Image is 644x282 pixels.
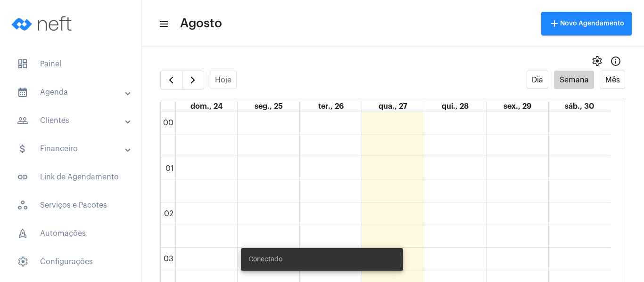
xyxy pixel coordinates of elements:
mat-icon: Info [610,56,621,67]
mat-icon: sidenav icon [17,87,28,98]
button: Semana Anterior [160,71,182,89]
span: sidenav icon [17,228,28,239]
button: Novo Agendamento [541,12,632,35]
span: Automações [9,222,132,245]
span: settings [591,56,603,67]
button: Info [606,52,625,71]
div: 03 [162,255,175,263]
button: Dia [527,71,549,89]
button: Mês [600,71,625,89]
button: Próximo Semana [182,71,204,89]
mat-expansion-panel-header: sidenav iconFinanceiro [6,137,141,160]
mat-panel-title: Financeiro [17,143,126,154]
mat-expansion-panel-header: sidenav iconAgenda [6,81,141,104]
span: Serviços e Pacotes [9,194,132,217]
mat-expansion-panel-header: sidenav iconClientes [6,109,141,132]
mat-icon: sidenav icon [17,115,28,126]
mat-icon: sidenav icon [17,171,28,183]
span: Painel [9,53,132,75]
span: sidenav icon [17,200,28,211]
span: Agosto [180,16,222,31]
mat-icon: sidenav icon [17,143,28,154]
img: logo-neft-novo-2.png [8,5,78,42]
span: sidenav icon [17,256,28,267]
a: 30 de agosto de 2025 [563,101,596,112]
a: 25 de agosto de 2025 [253,101,285,112]
mat-panel-title: Clientes [17,115,126,126]
div: 02 [162,209,175,218]
span: Configurações [9,250,132,273]
span: Novo Agendamento [549,20,624,27]
button: Semana [554,71,594,89]
mat-icon: sidenav icon [158,18,168,30]
button: Hoje [210,71,237,89]
mat-panel-title: Agenda [17,87,126,98]
span: Conectado [248,255,282,264]
mat-icon: add [549,18,560,29]
button: settings [587,52,606,71]
span: Link de Agendamento [9,166,132,188]
div: 00 [161,119,175,127]
a: 29 de agosto de 2025 [502,101,533,112]
div: 01 [164,164,175,173]
a: 26 de agosto de 2025 [316,101,346,112]
span: sidenav icon [17,58,28,70]
a: 24 de agosto de 2025 [189,101,224,112]
a: 27 de agosto de 2025 [377,101,409,112]
a: 28 de agosto de 2025 [440,101,471,112]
